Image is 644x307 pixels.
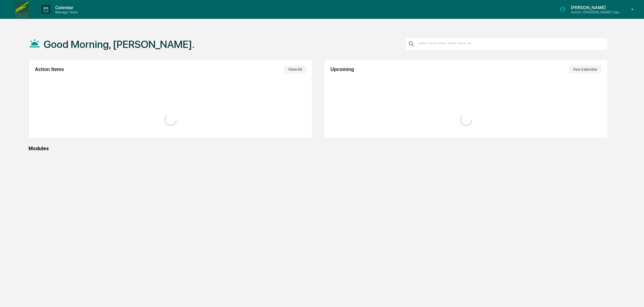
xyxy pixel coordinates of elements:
p: [PERSON_NAME] [566,5,622,10]
img: logo [15,1,29,18]
h2: Upcoming [330,67,354,72]
h1: Good Morning, [PERSON_NAME]. [44,38,195,50]
button: View All [284,66,306,73]
p: Manage Tasks [50,10,81,14]
button: See Calendar [569,66,602,73]
p: Admin • [PERSON_NAME] Capital Advisors [566,10,622,14]
p: Calendar [50,5,81,10]
h2: Action Items [35,67,64,72]
div: Modules [29,146,608,151]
